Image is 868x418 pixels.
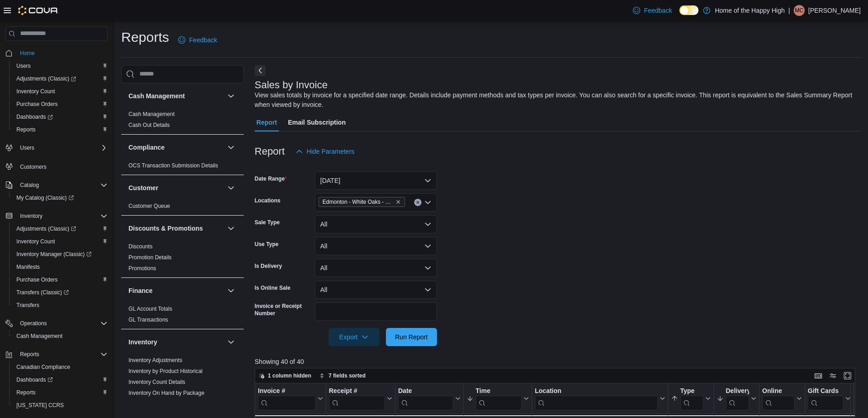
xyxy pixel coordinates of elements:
h3: Customer [128,183,158,192]
nav: Complex example [5,43,108,415]
h3: Compliance [128,143,164,152]
a: Discounts [128,243,153,250]
a: Cash Management [128,111,175,117]
button: Cash Management [128,91,224,101]
a: Dashboards [13,374,56,385]
a: GL Transactions [128,317,168,323]
button: Catalog [16,180,42,191]
span: Transfers (Classic) [16,289,69,296]
a: Inventory Manager (Classic) [13,249,95,260]
button: Users [9,60,111,72]
button: Inventory [226,337,236,347]
a: Users [13,60,34,71]
button: Users [2,141,111,154]
button: Canadian Compliance [9,361,111,373]
a: OCS Transaction Submission Details [128,162,218,169]
a: Inventory Count [13,236,59,247]
div: Invoice # [258,387,316,396]
span: Feedback [189,35,217,45]
button: Purchase Orders [9,273,111,286]
button: All [315,237,437,255]
span: Adjustments (Classic) [16,225,76,232]
h3: Report [255,146,285,157]
span: Inventory Manager (Classic) [13,249,108,260]
div: Gift Card Sales [808,387,844,410]
div: Location [535,387,658,396]
span: Catalog [20,181,39,189]
button: Finance [226,285,236,296]
div: Receipt # URL [329,387,385,410]
button: Catalog [2,179,111,191]
span: Inventory Adjustments [128,357,182,364]
span: Inventory by Product Historical [128,368,203,375]
div: Invoice # [258,387,316,410]
label: Is Delivery [255,262,282,270]
input: Dark Mode [679,5,699,15]
span: 1 column hidden [268,372,311,379]
span: Customer Queue [128,202,170,210]
span: Inventory Count [13,236,108,247]
span: GL Account Totals [128,305,172,312]
button: Hide Parameters [292,142,358,161]
span: Operations [16,318,108,329]
span: My Catalog (Classic) [13,192,108,203]
span: My Catalog (Classic) [16,194,74,201]
span: Customers [16,161,108,172]
span: Home [20,50,35,57]
span: Home [16,47,108,59]
div: Delivery [726,387,749,410]
span: Canadian Compliance [13,362,108,373]
span: Reports [16,126,36,133]
a: Adjustments (Classic) [9,72,111,85]
a: Dashboards [13,111,56,122]
span: Email Subscription [288,113,346,131]
a: Home [16,48,38,59]
button: Invoice # [258,387,323,410]
div: Date [398,387,453,396]
a: Inventory Manager (Classic) [9,248,111,261]
div: Online [762,387,795,396]
button: Online [762,387,802,410]
span: MC [795,5,804,16]
h3: Sales by Invoice [255,80,328,91]
button: Reports [9,386,111,399]
button: Discounts & Promotions [226,223,236,234]
button: Inventory [16,211,46,222]
div: View sales totals by invoice for a specified date range. Details include payment methods and tax ... [255,91,857,110]
span: Dashboards [16,376,53,383]
button: Run Report [386,328,437,346]
span: Inventory Count [16,88,55,95]
span: Catalog [16,180,108,191]
button: Clear input [414,199,421,206]
button: Transfers [9,299,111,312]
button: Type [671,387,711,410]
label: Locations [255,197,281,204]
a: Promotions [128,265,156,272]
span: Cash Out Details [128,121,170,129]
span: Users [13,60,108,71]
button: Manifests [9,261,111,273]
a: Reports [13,124,39,135]
button: Next [255,65,266,76]
span: Adjustments (Classic) [13,223,108,234]
button: Remove Edmonton - White Oaks - Fire & Flower from selection in this group [395,199,401,205]
a: Customers [16,161,50,172]
div: Delivery [726,387,749,396]
a: Adjustments (Classic) [9,222,111,235]
button: All [315,281,437,299]
a: Cash Management [13,331,66,342]
label: Invoice or Receipt Number [255,302,311,317]
span: Cash Management [13,331,108,342]
button: Enter fullscreen [842,370,853,381]
button: Inventory [128,337,224,347]
button: All [315,259,437,277]
a: Manifests [13,262,43,272]
a: My Catalog (Classic) [9,191,111,204]
div: Discounts & Promotions [121,241,244,277]
span: Dashboards [13,374,108,385]
span: Adjustments (Classic) [16,75,76,82]
button: Open list of options [424,199,431,206]
a: Purchase Orders [13,274,62,285]
span: Inventory On Hand by Package [128,389,205,397]
span: Transfers (Classic) [13,287,108,298]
